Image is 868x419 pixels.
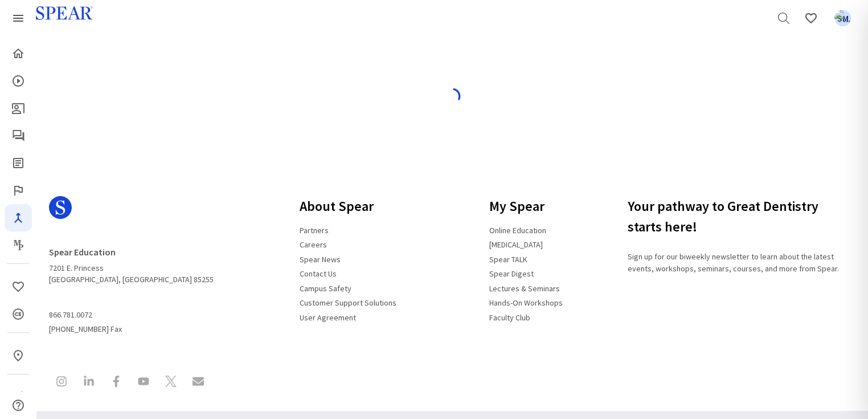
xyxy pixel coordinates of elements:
[482,293,570,312] a: Hands-On Workshops
[482,250,534,269] a: Spear TALK
[293,308,363,327] a: User Agreement
[5,5,32,32] a: Spear Products
[482,235,550,254] a: [MEDICAL_DATA]
[293,264,343,283] a: Contact Us
[293,221,335,240] a: Partners
[770,5,797,32] a: Search
[482,308,537,327] a: Faculty Club
[5,204,32,231] a: Navigator Pro
[186,369,211,397] a: Contact Spear Education
[482,221,553,240] a: Online Education
[482,264,541,283] a: Spear Digest
[482,192,570,221] h3: My Spear
[628,192,861,242] h3: Your pathway to Great Dentistry starts here!
[5,149,32,177] a: Spear Digest
[5,95,32,122] a: Patient Education
[293,279,358,298] a: Campus Safety
[293,192,403,221] h3: About Spear
[49,196,72,219] svg: Spear Logo
[293,293,403,312] a: Customer Support Solutions
[5,300,32,328] a: CE Credits
[5,273,32,300] a: Favorites
[49,192,214,233] a: Spear Logo
[5,342,32,369] a: In-Person & Virtual
[104,369,129,397] a: Spear Education on Facebook
[5,122,32,149] a: Spear Talk
[76,369,101,397] a: Spear Education on LinkedIn
[5,231,32,259] a: Masters Program
[628,251,861,275] p: Sign up for our biweekly newsletter to learn about the latest events, workshops, seminars, course...
[49,242,122,262] a: Spear Education
[5,392,32,419] a: Help
[5,67,32,95] a: Courses
[293,250,347,269] a: Spear News
[293,235,334,254] a: Careers
[49,306,214,335] span: [PHONE_NUMBER] Fax
[49,369,74,397] a: Spear Education on Instagram
[49,306,99,325] a: 866.781.0072
[49,242,214,285] address: 7201 E. Princess [GEOGRAPHIC_DATA], [GEOGRAPHIC_DATA] 85255
[797,5,825,32] a: Favorites
[834,10,851,27] img: ...
[131,369,156,397] a: Spear Education on YouTube
[829,5,857,32] a: Favorites
[482,279,567,298] a: Lectures & Seminars
[5,177,32,204] a: Faculty Club Elite
[443,87,461,105] img: spinner-blue.svg
[56,71,848,82] h4: Loading
[158,369,183,397] a: Spear Education on X
[5,40,32,67] a: Home
[5,384,32,411] a: My Study Club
